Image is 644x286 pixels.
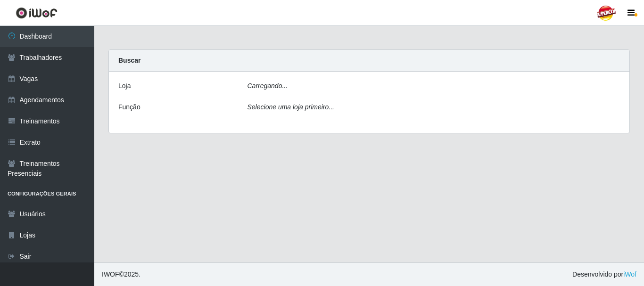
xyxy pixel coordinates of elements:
i: Carregando... [248,82,288,90]
i: Selecione uma loja primeiro... [248,103,334,111]
strong: Buscar [118,57,140,64]
img: CoreUI Logo [16,7,58,19]
span: IWOF [102,270,119,278]
label: Função [118,102,140,112]
span: Desenvolvido por [572,270,636,279]
label: Loja [118,81,131,91]
span: © 2025 . [102,270,140,279]
a: iWof [623,270,636,278]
